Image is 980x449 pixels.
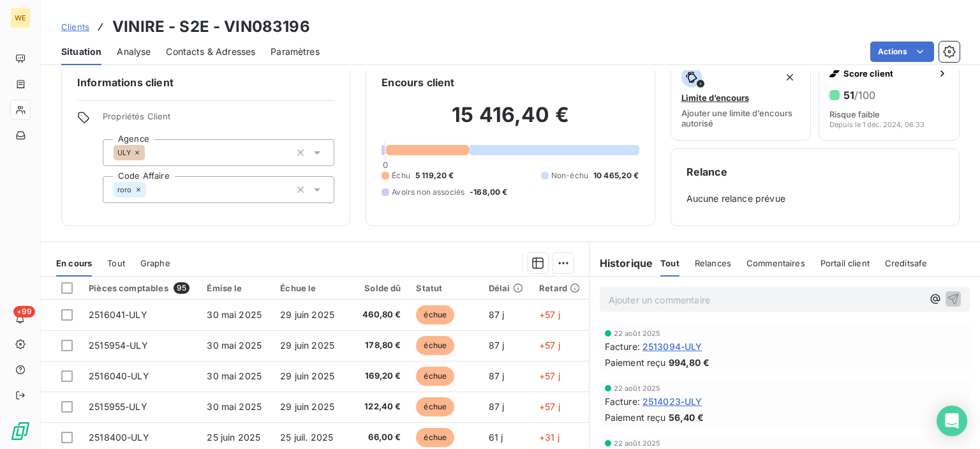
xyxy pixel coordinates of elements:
div: Statut [416,283,473,293]
span: 22 août 2025 [614,330,661,337]
div: Émise le [207,283,265,293]
span: 2516041-ULY [89,309,147,320]
span: échue [416,367,454,386]
span: Commentaires [746,258,805,268]
span: 25 juin 2025 [207,432,260,443]
h6: Informations client [77,75,334,90]
span: 0 [383,160,388,170]
span: Relances [695,258,731,268]
div: Délai [489,283,524,293]
span: 122,40 € [355,400,401,413]
span: 2513094-ULY [642,340,702,353]
span: 22 août 2025 [614,439,661,447]
h6: Historique [590,255,653,271]
span: Aucune relance prévue [687,192,944,205]
input: Ajouter une valeur [146,184,156,195]
div: Retard [539,283,581,293]
div: Pièces comptables [89,282,191,294]
span: roro [117,186,132,194]
span: Propriétés Client [103,111,334,129]
span: 61 j [489,432,503,443]
img: Logo LeanPay [10,421,31,441]
span: Portail client [820,258,870,268]
span: Paramètres [271,45,320,58]
span: Creditsafe [885,258,928,268]
span: échue [416,428,454,447]
span: 30 mai 2025 [207,370,262,381]
span: Analyse [117,45,151,58]
span: /100 [854,89,875,102]
span: 29 juin 2025 [280,401,334,412]
span: 2516040-ULY [89,370,149,381]
span: En cours [56,258,92,268]
span: Paiement reçu [605,411,666,424]
span: 2515955-ULY [89,401,147,412]
span: Facture : [605,395,640,408]
span: +57 j [539,370,560,381]
span: Contacts & Adresses [166,45,255,58]
span: Limite d’encours [681,93,749,103]
span: 10 465,20 € [593,170,639,181]
span: 87 j [489,340,505,351]
span: 66,00 € [355,431,401,444]
div: Solde dû [355,283,401,293]
h6: Encours client [382,75,454,90]
span: ULY [117,149,131,156]
span: 2514023-ULY [642,395,702,408]
a: Clients [61,20,89,33]
span: 22 août 2025 [614,384,661,392]
span: Tout [660,258,679,268]
span: échue [416,336,454,355]
div: Open Intercom Messenger [937,406,967,436]
span: Graphe [140,258,170,268]
span: Paiement reçu [605,356,666,369]
div: Échue le [280,283,340,293]
span: Tout [107,258,125,268]
span: échue [416,305,454,324]
span: 56,40 € [669,411,704,424]
span: Risque faible [829,109,880,119]
span: échue [416,397,454,416]
span: 29 juin 2025 [280,370,334,381]
span: +31 j [539,432,560,443]
span: Score client [843,68,932,79]
span: 87 j [489,401,505,412]
span: 30 mai 2025 [207,340,262,351]
span: 5 119,20 € [415,170,454,181]
span: 95 [174,282,189,294]
h6: Relance [687,164,944,179]
button: Actions [870,42,934,62]
button: Score client51/100Risque faibleDepuis le 1 déc. 2024, 06:33 [819,59,960,141]
span: +57 j [539,309,560,320]
span: Ajouter une limite d’encours autorisé [681,108,801,128]
div: WE [10,8,31,28]
span: Depuis le 1 déc. 2024, 06:33 [829,121,924,128]
span: Situation [61,45,101,58]
span: 460,80 € [355,308,401,321]
span: 87 j [489,370,505,381]
input: Ajouter une valeur [145,147,155,158]
button: Limite d’encoursAjouter une limite d’encours autorisé [671,59,812,141]
span: Non-échu [551,170,588,181]
span: 994,80 € [669,356,709,369]
span: -168,00 € [470,186,507,198]
span: Avoirs non associés [392,186,464,198]
span: 178,80 € [355,339,401,352]
span: 29 juin 2025 [280,340,334,351]
span: +57 j [539,401,560,412]
span: +57 j [539,340,560,351]
span: 30 mai 2025 [207,401,262,412]
span: 2518400-ULY [89,432,149,443]
span: Facture : [605,340,640,353]
span: Échu [392,170,410,181]
span: +99 [13,306,35,317]
span: 25 juil. 2025 [280,432,333,443]
span: 2515954-ULY [89,340,148,351]
h2: 15 416,40 € [382,102,639,141]
span: 87 j [489,309,505,320]
span: Clients [61,22,89,32]
span: 30 mai 2025 [207,309,262,320]
span: 29 juin 2025 [280,309,334,320]
h3: VINIRE - S2E - VIN083196 [112,15,310,38]
h6: 51 [843,89,875,102]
